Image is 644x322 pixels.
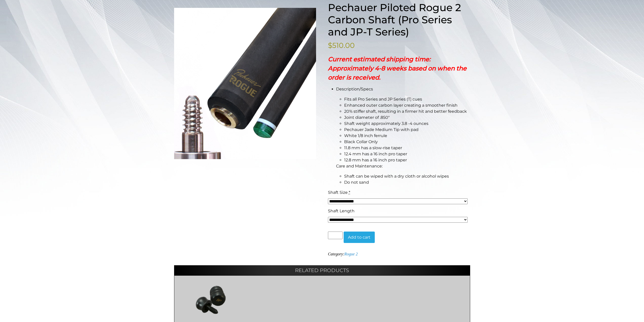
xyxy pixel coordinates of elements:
[328,252,358,256] span: Category:
[328,41,332,50] span: $
[328,55,467,81] strong: Current estimated shipping time: Approximately 4-8 weeks based on when the order is received.
[328,190,348,195] span: Shaft Size
[336,164,383,168] span: Care and Maintenance:
[344,158,407,162] span: 12.8 mm has a 16 inch pro taper
[174,8,316,159] img: new-pro-with-tip-jade.png
[328,41,355,50] bdi: 510.00
[344,133,387,138] span: White 1/8 inch ferrule
[349,190,350,195] abbr: required
[344,145,402,150] span: 11.8 mm has a slow-rise taper
[344,139,378,144] span: Black Collar Only
[344,103,458,108] span: Enhanced outer carbon layer creating a smoother finish
[344,174,449,179] span: Shaft can be wiped with a dry cloth or alcohol wipes
[344,180,369,185] span: Do not sand
[174,265,470,275] h2: Related products
[344,109,467,114] span: 20% stiffer shaft, resulting in a firmer hit and better feedback
[328,209,355,213] span: Shaft Length
[344,121,428,126] span: Shaft weight approximately 3.8 -4 ounces
[344,151,407,156] span: 12.4 mm has a 16 inch pro taper
[344,232,375,243] button: Add to cart
[344,127,419,132] span: Pechauer Jade Medium Tip with pad
[179,285,242,315] img: Joint Protector - Butt & Shaft Set WJPSET
[328,2,470,38] h1: Pechauer Piloted Rogue 2 Carbon Shaft (Pro Series and JP-T Series)
[336,87,373,91] span: Description/Specs
[344,252,358,256] a: Rogue 2
[328,232,343,239] input: Product quantity
[344,96,470,102] li: Fits all Pro Series and JP Series (T) cues
[344,115,390,120] span: Joint diameter of .850″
